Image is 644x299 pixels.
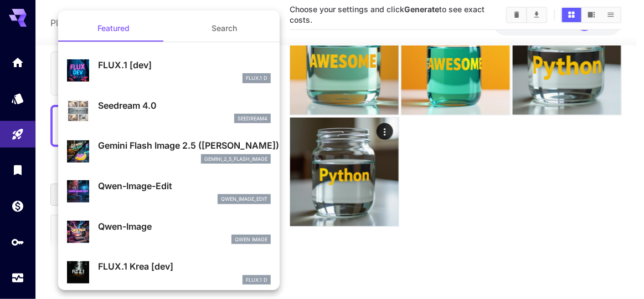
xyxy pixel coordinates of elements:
p: Qwen Image [235,236,267,244]
div: Seedream 4.0seedream4 [67,94,271,128]
button: Featured [58,15,169,42]
p: FLUX.1 D [246,74,267,82]
div: FLUX.1 [dev]FLUX.1 D [67,54,271,88]
p: seedream4 [238,115,267,123]
div: Qwen-Image-Editqwen_image_edit [67,175,271,209]
p: FLUX.1 D [246,276,267,284]
p: Seedream 4.0 [98,99,271,112]
div: Gemini Flash Image 2.5 ([PERSON_NAME])gemini_2_5_flash_image [67,134,271,168]
p: Qwen-Image [98,220,271,233]
p: Gemini Flash Image 2.5 ([PERSON_NAME]) [98,139,271,152]
p: Qwen-Image-Edit [98,179,271,192]
button: Search [169,15,280,42]
p: qwen_image_edit [221,195,267,203]
div: Qwen-ImageQwen Image [67,215,271,249]
p: FLUX.1 Krea [dev] [98,260,271,273]
p: gemini_2_5_flash_image [204,155,267,163]
p: FLUX.1 [dev] [98,58,271,72]
div: FLUX.1 Krea [dev]FLUX.1 D [67,255,271,289]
